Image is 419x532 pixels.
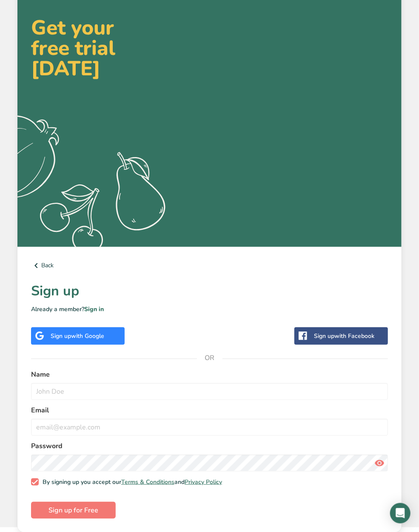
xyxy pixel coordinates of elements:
[121,478,174,486] a: Terms & Conditions
[48,505,98,515] span: Sign up for Free
[197,345,222,371] span: OR
[31,260,388,271] a: Back
[39,478,222,486] span: By signing up you accept our and
[31,305,388,314] p: Already a member?
[185,478,222,486] a: Privacy Policy
[31,281,388,301] h1: Sign up
[31,419,388,436] input: email@example.com
[31,17,388,79] h2: Get your free trial [DATE]
[84,305,104,313] a: Sign in
[31,502,116,519] button: Sign up for Free
[31,383,388,400] input: John Doe
[334,332,374,340] span: with Facebook
[314,332,374,340] div: Sign up
[31,441,388,451] label: Password
[31,405,388,415] label: Email
[71,332,104,340] span: with Google
[51,332,104,340] div: Sign up
[31,369,388,380] label: Name
[390,503,410,523] div: Open Intercom Messenger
